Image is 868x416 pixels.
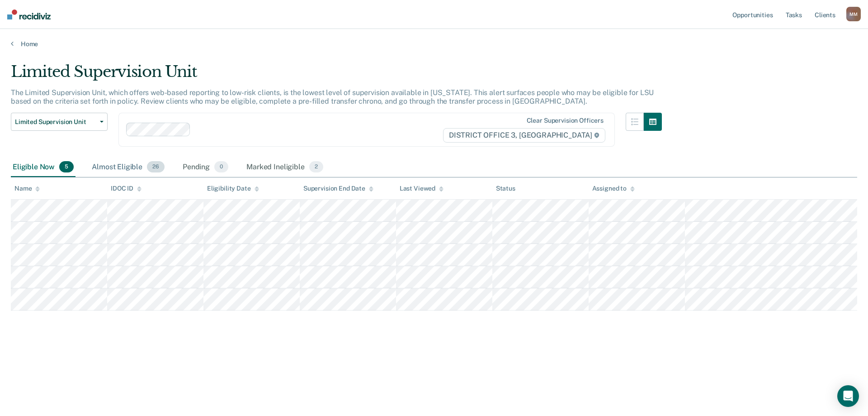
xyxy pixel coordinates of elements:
[111,185,142,192] div: IDOC ID
[147,161,165,173] span: 26
[846,7,861,21] button: MM
[207,185,259,192] div: Eligibility Date
[245,158,325,177] div: Marked Ineligible2
[443,128,605,143] span: DISTRICT OFFICE 3, [GEOGRAPHIC_DATA]
[11,113,108,131] button: Limited Supervision Unit
[11,40,857,48] a: Home
[15,118,96,126] span: Limited Supervision Unit
[592,185,635,192] div: Assigned to
[11,88,654,105] p: The Limited Supervision Unit, which offers web-based reporting to low-risk clients, is the lowest...
[7,10,51,19] img: Recidiviz
[496,185,515,192] div: Status
[846,7,861,21] div: M M
[837,385,859,407] div: Open Intercom Messenger
[400,185,443,192] div: Last Viewed
[59,161,74,173] span: 5
[11,62,662,88] div: Limited Supervision Unit
[14,185,40,192] div: Name
[303,185,373,192] div: Supervision End Date
[90,158,166,177] div: Almost Eligible26
[214,161,228,173] span: 0
[181,158,230,177] div: Pending0
[527,117,604,124] div: Clear supervision officers
[11,158,75,177] div: Eligible Now5
[309,161,323,173] span: 2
